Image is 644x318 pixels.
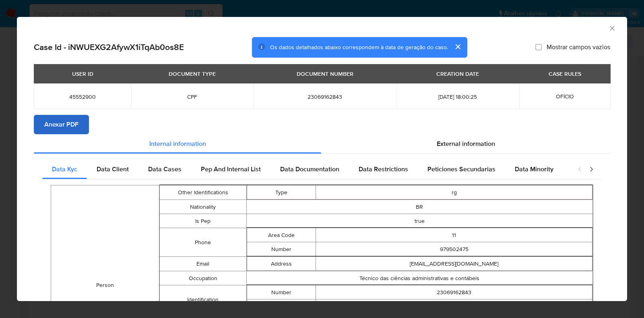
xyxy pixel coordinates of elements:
[160,271,246,285] td: Occupation
[316,299,592,314] td: CPF
[246,214,593,228] td: true
[34,134,610,154] div: Detailed info
[437,139,495,148] span: External information
[448,37,467,56] button: cerrar
[164,67,221,81] div: DOCUMENT TYPE
[359,164,408,174] span: Data Restrictions
[17,17,627,301] div: closure-recommendation-modal
[316,228,592,242] td: 11
[247,285,316,299] td: Number
[316,257,592,271] td: [EMAIL_ADDRESS][DOMAIN_NAME]
[316,285,592,299] td: 23069162843
[201,164,261,174] span: Pep And Internal List
[160,185,246,200] td: Other Identifications
[427,164,495,174] span: Peticiones Secundarias
[247,299,316,314] td: Type
[141,93,244,100] span: CPF
[247,257,316,271] td: Address
[515,164,553,174] span: Data Minority
[34,115,89,134] button: Anexar PDF
[160,228,246,257] td: Phone
[247,242,316,256] td: Number
[42,160,570,179] div: Detailed internal info
[246,200,593,214] td: BR
[608,24,615,31] button: Fechar a janela
[160,200,246,214] td: Nationality
[280,164,339,174] span: Data Documentation
[247,185,316,200] td: Type
[292,67,358,81] div: DOCUMENT NUMBER
[406,93,510,100] span: [DATE] 18:00:25
[149,139,206,148] span: Internal information
[270,43,448,51] span: Os dados detalhados abaixo correspondem à data de geração do caso.
[316,185,592,200] td: rg
[67,67,98,81] div: USER ID
[316,242,592,256] td: 979502475
[43,93,122,100] span: 45552900
[246,271,593,285] td: Técnico das ciências administrativas e contábeis
[535,44,542,50] input: Mostrar campos vazios
[431,67,484,81] div: CREATION DATE
[547,43,610,51] span: Mostrar campos vazios
[160,214,246,228] td: Is Pep
[34,42,184,52] h2: Case Id - iNWUEXG2AfywX1iTqAb0os8E
[44,116,78,133] span: Anexar PDF
[247,228,316,242] td: Area Code
[263,93,387,100] span: 23069162843
[160,285,246,314] td: Identification
[544,67,586,81] div: CASE RULES
[148,164,182,174] span: Data Cases
[556,92,574,100] span: OFÍCIO
[160,257,246,271] td: Email
[97,164,129,174] span: Data Client
[52,164,77,174] span: Data Kyc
